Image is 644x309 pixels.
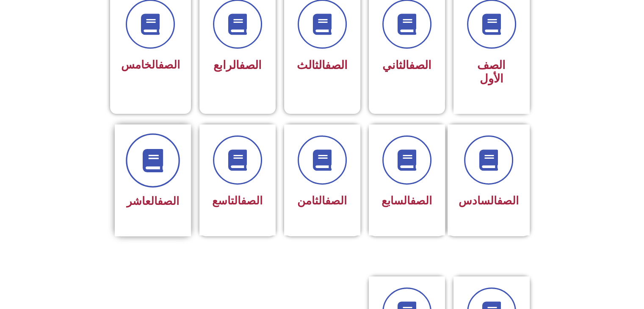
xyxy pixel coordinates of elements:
[297,58,348,72] span: الثالث
[382,58,431,72] span: الثاني
[213,58,262,72] span: الرابع
[158,58,180,71] a: الصف
[381,194,432,207] span: السابع
[241,194,263,207] a: الصف
[212,194,263,207] span: التاسع
[121,58,180,71] span: الخامس
[409,58,431,72] a: الصف
[477,58,506,86] span: الصف الأول
[239,58,262,72] a: الصف
[127,195,179,207] span: العاشر
[297,194,347,207] span: الثامن
[325,194,347,207] a: الصف
[497,194,519,207] a: الصف
[459,194,519,207] span: السادس
[410,194,432,207] a: الصف
[325,58,348,72] a: الصف
[158,195,179,207] a: الصف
